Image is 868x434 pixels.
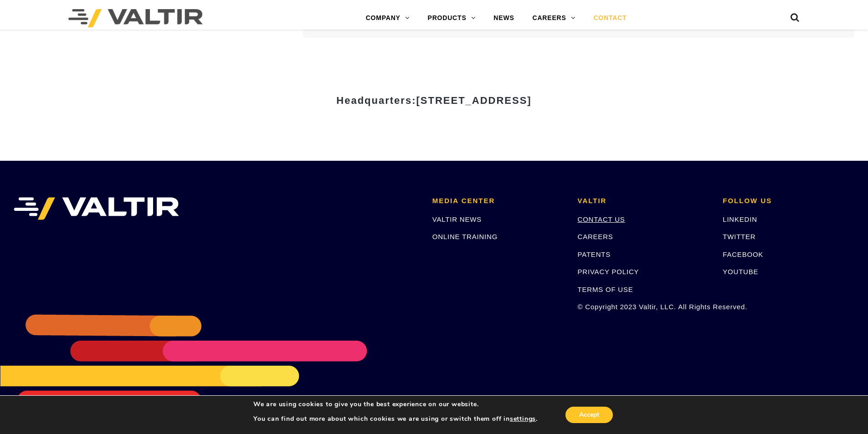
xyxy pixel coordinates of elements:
[723,233,755,240] a: TWITTER
[419,9,485,27] a: PRODUCTS
[723,197,854,205] h2: FOLLOW US
[336,95,531,106] strong: Headquarters:
[253,400,538,408] p: We are using cookies to give you the best experience on our website.
[484,9,523,27] a: NEWS
[578,268,639,276] a: PRIVACY POLICY
[578,301,709,312] p: © Copyright 2023 Valtir, LLC. All Rights Reserved.
[578,233,613,240] a: CAREERS
[524,9,585,27] a: CAREERS
[432,233,498,240] a: ONLINE TRAINING
[578,286,633,293] a: TERMS OF USE
[723,215,757,223] a: LINKEDIN
[357,9,419,27] a: COMPANY
[14,197,179,220] img: VALTIR
[578,215,625,223] a: CONTACT US
[68,9,203,27] img: Valtir
[584,9,636,27] a: CONTACT
[416,95,531,106] span: [STREET_ADDRESS]
[565,407,613,423] button: Accept
[723,250,763,258] a: FACEBOOK
[432,215,482,223] a: VALTIR NEWS
[578,250,611,258] a: PATENTS
[578,197,709,205] h2: VALTIR
[510,415,536,423] button: settings
[432,197,564,205] h2: MEDIA CENTER
[253,415,538,423] p: You can find out more about which cookies we are using or switch them off in .
[723,268,758,276] a: YOUTUBE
